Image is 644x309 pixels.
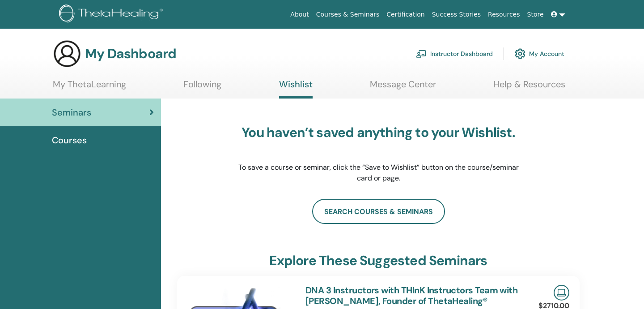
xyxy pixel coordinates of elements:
h3: explore these suggested seminars [269,253,487,269]
a: DNA 3 Instructors with THInK Instructors Team with [PERSON_NAME], Founder of ThetaHealing® [305,284,517,307]
a: My Account [515,44,564,64]
a: Success Stories [428,6,484,23]
img: Live Online Seminar [554,285,569,300]
a: Store [524,6,547,23]
a: Wishlist [279,79,313,99]
a: search courses & seminars [312,199,445,224]
a: Resources [484,6,524,23]
a: Message Center [370,79,436,96]
a: My ThetaLearning [53,79,126,96]
img: generic-user-icon.jpg [53,39,81,68]
span: Courses [52,133,87,147]
span: Seminars [52,106,91,119]
a: Help & Resources [493,79,565,96]
img: cog.svg [515,46,525,61]
h3: You haven’t saved anything to your Wishlist. [237,124,519,141]
p: To save a course or seminar, click the “Save to Wishlist” button on the course/seminar card or page. [237,162,519,184]
a: Certification [383,6,428,23]
h3: My Dashboard [85,46,176,62]
a: Following [183,79,221,96]
a: About [287,6,312,23]
img: chalkboard-teacher.svg [416,50,427,58]
a: Courses & Seminars [313,6,383,23]
img: logo.png [59,4,166,25]
a: Instructor Dashboard [416,44,493,64]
